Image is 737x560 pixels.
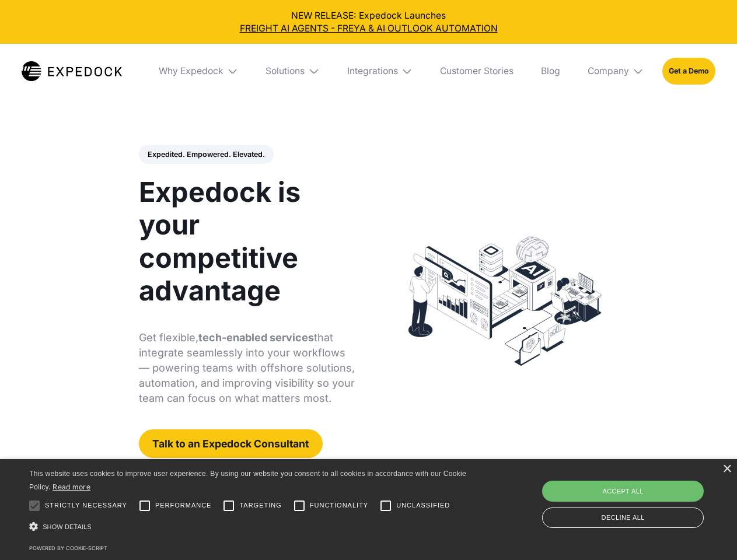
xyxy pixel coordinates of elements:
span: Strictly necessary [45,501,127,510]
div: Why Expedock [159,65,223,77]
div: NEW RELEASE: Expedock Launches [9,9,728,35]
p: Get flexible, that integrate seamlessly into your workflows — powering teams with offshore soluti... [139,330,355,406]
span: Performance [155,501,212,510]
span: Targeting [239,501,281,510]
a: Powered by cookie-script [29,545,107,551]
div: Why Expedock [149,44,247,99]
a: Blog [532,44,569,99]
span: This website uses cookies to improve user experience. By using our website you consent to all coo... [29,470,466,491]
div: Integrations [347,65,398,77]
div: Solutions [266,65,305,77]
iframe: Chat Widget [543,434,737,560]
div: Company [588,65,629,77]
span: Functionality [310,501,368,510]
span: Unclassified [396,501,450,510]
a: Talk to an Expedock Consultant [139,429,323,458]
strong: tech-enabled services [198,331,314,344]
a: Get a Demo [662,58,715,84]
h1: Expedock is your competitive advantage [139,176,355,307]
span: Show details [43,523,92,530]
a: FREIGHT AI AGENTS - FREYA & AI OUTLOOK AUTOMATION [9,22,728,35]
div: Solutions [257,44,329,99]
div: Show details [29,519,470,535]
a: Customer Stories [431,44,522,99]
div: Integrations [338,44,422,99]
div: Company [578,44,653,99]
a: Read more [53,482,90,491]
